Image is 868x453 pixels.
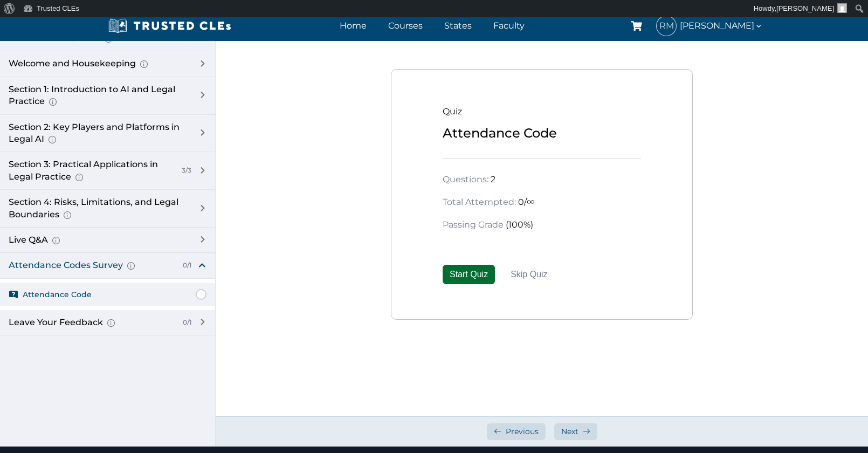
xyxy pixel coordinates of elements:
span: [PERSON_NAME] [680,18,763,33]
div: Section 1: Introduction to AI and Legal Practice [9,84,187,108]
span: Attendance Code [23,289,92,300]
span: Previous [506,427,539,437]
button: Skip Quiz [510,268,548,281]
a: Courses [385,18,425,33]
img: Trusted CLEs [105,18,234,34]
a: Home [337,18,369,33]
div: Leave Your Feedback [9,317,174,328]
span: Next [561,427,578,437]
div: Section 4: Risks, Limitations, and Legal Boundaries [9,196,187,221]
a: Next [554,423,597,440]
a: Previous [487,423,546,440]
span: [PERSON_NAME] [776,4,834,12]
span: RM [657,16,676,36]
div: Welcome and Housekeeping [9,58,187,70]
button: Start Quiz [443,265,495,284]
a: States [442,18,474,33]
div: Section 2: Key Players and Platforms in Legal AI [9,121,187,146]
span: Total Attempted: [443,197,516,207]
span: Questions: [443,174,488,184]
div: Live Q&A [9,234,187,246]
a: Faculty [491,18,527,33]
div: Attendance Codes Survey [9,259,174,271]
span: Passing Grade [443,219,504,230]
div: Quiz [443,105,641,123]
span: 2 [491,174,495,184]
div: Attendance Code [443,123,641,143]
span: 0/∞ [518,197,535,207]
div: Section 3: Practical Applications in Legal Practice [9,159,173,183]
span: (100%) [506,219,533,230]
div: 3/3 [177,166,191,175]
div: 0/1 [178,318,191,327]
div: 0/1 [178,261,191,270]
